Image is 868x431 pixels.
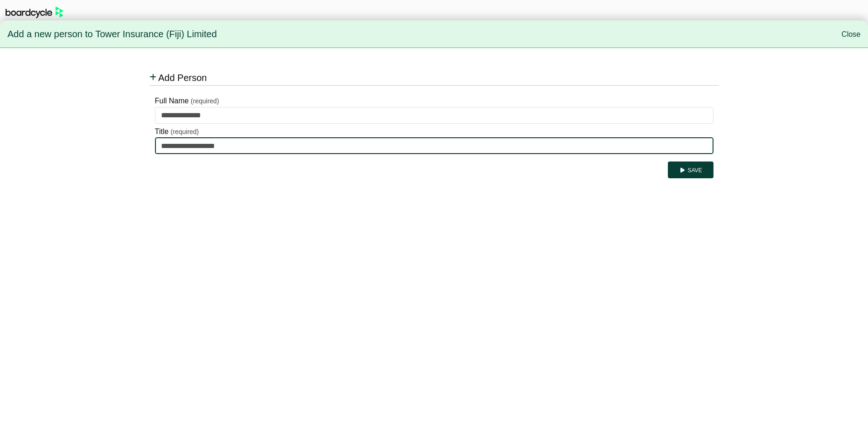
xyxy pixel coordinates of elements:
span: Add a new person to Tower Insurance (Fiji) Limited [7,25,217,44]
label: Title [155,126,169,138]
small: (required) [191,97,219,105]
label: Full Name [155,95,189,107]
span: Add Person [158,73,207,83]
img: BoardcycleBlackGreen-aaafeed430059cb809a45853b8cf6d952af9d84e6e89e1f1685b34bfd5cb7d64.svg [6,7,63,18]
small: (required) [171,128,199,135]
a: Close [841,30,861,38]
button: Save [668,162,713,178]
